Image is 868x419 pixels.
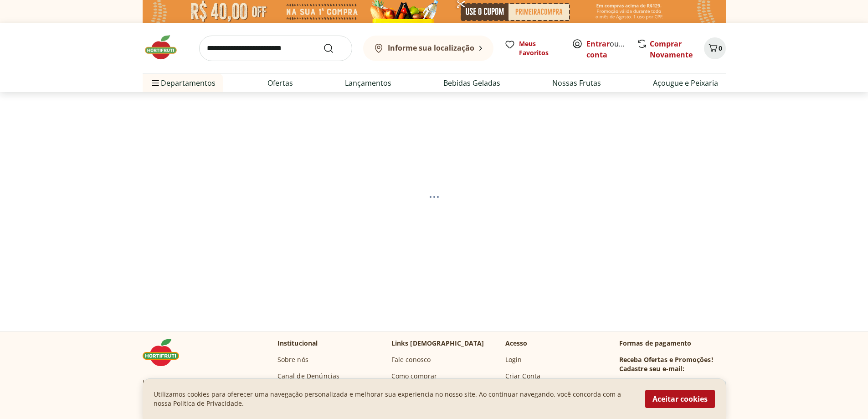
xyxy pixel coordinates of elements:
span: ou [586,38,627,60]
a: Criar Conta [505,372,541,381]
a: Entrar [586,39,610,49]
p: Links [DEMOGRAPHIC_DATA] [391,339,484,348]
button: Informe sua localização [363,36,493,61]
img: Hortifruti [143,339,188,366]
button: Menu [150,72,161,94]
input: search [199,36,352,61]
h3: Receba Ofertas e Promoções! [619,355,713,364]
a: Ofertas [267,78,293,88]
a: Comprar Novamente [650,39,693,60]
a: Login [505,355,522,364]
span: Departamentos [150,72,216,94]
a: Como comprar [391,372,437,381]
a: Nossas Frutas [552,78,601,88]
span: 0 [719,44,722,52]
button: Aceitar cookies [645,390,715,408]
a: Lançamentos [345,78,391,88]
button: Submit Search [323,43,345,54]
a: Criar conta [586,39,637,60]
a: Açougue e Peixaria [653,78,718,88]
a: Sobre nós [277,355,308,364]
a: Fale conosco [391,355,431,364]
h3: Cadastre seu e-mail: [619,364,684,373]
img: Hortifruti [143,34,188,61]
p: Institucional [277,339,318,348]
a: Canal de Denúncias [277,372,340,381]
span: Meus Favoritos [519,39,561,57]
p: Acesso [505,339,528,348]
p: Formas de pagamento [619,339,726,348]
b: Informe sua localização [388,43,474,53]
a: Bebidas Geladas [443,78,500,88]
button: Carrinho [704,37,726,59]
a: Meus Favoritos [504,39,561,57]
p: Utilizamos cookies para oferecer uma navegação personalizada e melhorar sua experiencia no nosso ... [154,390,634,408]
